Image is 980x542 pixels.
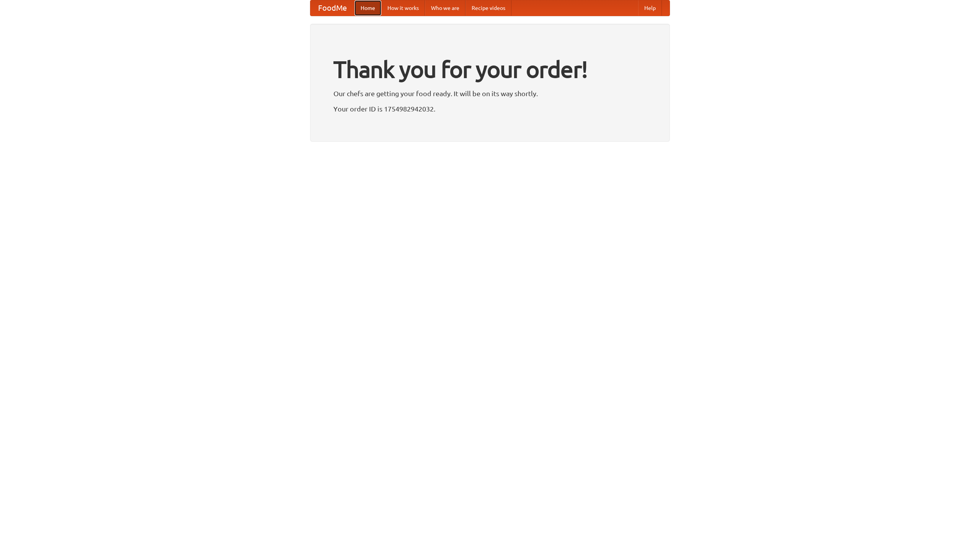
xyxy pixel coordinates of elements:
[333,51,647,88] h1: Thank you for your order!
[333,103,647,115] p: Your order ID is 1754982942032.
[310,0,354,16] a: FoodMe
[333,88,647,99] p: Our chefs are getting your food ready. It will be on its way shortly.
[465,0,511,16] a: Recipe videos
[381,0,425,16] a: How it works
[425,0,465,16] a: Who we are
[354,0,381,16] a: Home
[638,0,662,16] a: Help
